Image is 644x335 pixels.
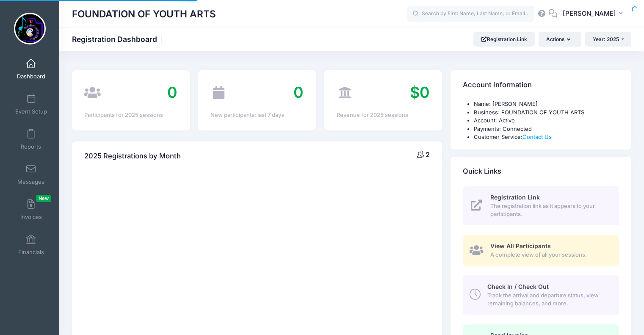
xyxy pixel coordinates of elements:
h4: 2025 Registrations by Month [84,144,181,168]
a: Event Setup [11,89,51,119]
a: Reports [11,125,51,154]
span: Event Setup [15,108,47,115]
span: Dashboard [17,73,45,80]
li: Customer Service: [474,133,619,141]
span: Messages [17,178,44,185]
div: Participants for 2025 sessions [84,111,177,119]
span: Reports [21,143,41,150]
span: 0 [167,83,177,102]
li: Business: FOUNDATION OF YOUTH ARTS [474,108,619,117]
a: Contact Us [522,133,552,140]
h1: Registration Dashboard [72,35,164,44]
button: [PERSON_NAME] [557,4,631,24]
h4: Account Information [463,73,532,97]
span: Financials [18,249,44,256]
span: 2 [426,150,430,159]
span: Year: 2025 [593,36,619,42]
span: Track the arrival and departure status, view remaining balances, and more. [487,291,609,308]
li: Account: Active [474,116,619,125]
span: Registration Link [490,194,540,201]
input: Search by First Name, Last Name, or Email... [407,6,534,22]
div: Revenue for 2025 sessions [337,111,430,119]
span: $0 [410,83,430,102]
img: FOUNDATION OF YOUTH ARTS [14,13,46,44]
a: Check In / Check Out Track the arrival and departure status, view remaining balances, and more. [463,275,619,314]
li: Payments: Connected [474,125,619,133]
span: The registration link as it appears to your participants. [490,202,609,219]
div: New participants: last 7 days [210,111,304,119]
h1: FOUNDATION OF YOUTH ARTS [72,4,216,24]
a: View All Participants A complete view of all your sessions. [463,235,619,266]
a: Messages [11,160,51,189]
span: New [36,195,51,202]
a: Registration Link The registration link as it appears to your participants. [463,186,619,225]
a: Financials [11,230,51,260]
button: Actions [539,32,581,47]
span: Invoices [20,213,42,221]
span: 0 [293,83,304,102]
span: View All Participants [490,242,551,249]
span: Check In / Check Out [487,283,549,290]
h4: Quick Links [463,159,501,183]
li: Name: [PERSON_NAME] [474,100,619,108]
button: Year: 2025 [585,32,631,47]
a: Registration Link [473,32,535,47]
a: Dashboard [11,54,51,84]
span: A complete view of all your sessions. [490,251,609,259]
a: InvoicesNew [11,195,51,224]
span: [PERSON_NAME] [563,9,616,18]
